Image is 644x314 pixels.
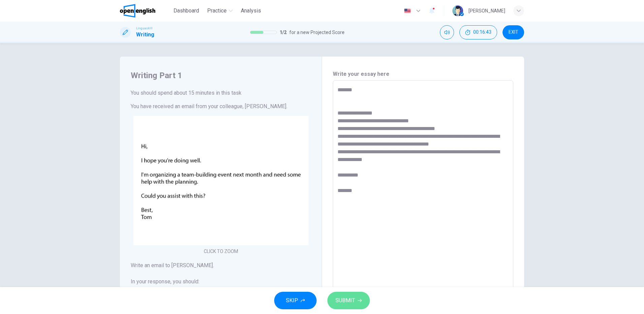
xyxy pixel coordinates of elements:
[403,8,412,13] img: en
[440,25,454,39] div: Mute
[238,5,264,17] button: Analysis
[131,102,311,111] h6: You have received an email from your colleague, [PERSON_NAME].
[131,89,311,97] h6: You should spend about 15 minutes in this task
[280,28,287,36] span: 1 / 2
[274,292,317,309] button: SKIP
[509,30,518,35] span: EXIT
[473,30,491,35] span: 00:16:43
[120,4,171,18] a: OpenEnglish logo
[335,296,355,305] span: SUBMIT
[327,292,370,309] button: SUBMIT
[204,5,235,17] button: Practice
[131,70,311,81] h4: Writing Part 1
[289,28,345,36] span: for a new Projected Score
[120,4,155,18] img: OpenEnglish logo
[286,296,298,305] span: SKIP
[503,25,524,39] button: EXIT
[207,7,227,15] span: Practice
[171,5,202,17] button: Dashboard
[469,7,505,15] div: [PERSON_NAME]
[459,25,497,39] div: Hide
[241,7,261,15] span: Analysis
[173,7,199,15] span: Dashboard
[136,26,153,31] span: Linguaskill
[136,31,154,39] h1: Writing
[459,25,497,39] button: 00:16:43
[452,5,463,16] img: Profile picture
[333,70,513,78] h6: Write your essay here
